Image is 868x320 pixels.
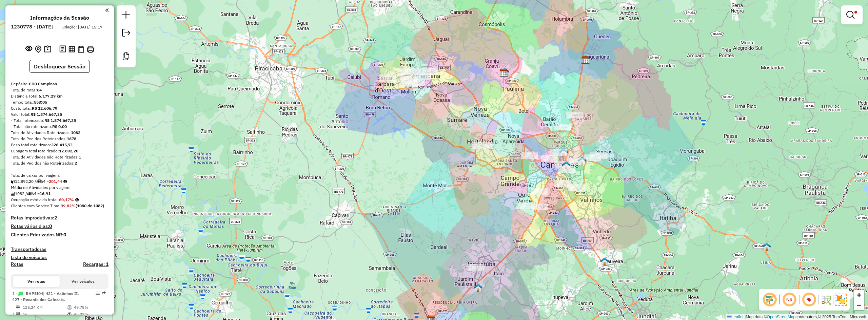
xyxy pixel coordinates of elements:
i: Total de rotas [27,192,32,196]
div: Total de Atividades não Roteirizadas: [11,154,108,160]
div: Total de Pedidos não Roteirizados: [11,160,108,166]
button: Exibir sessão original [24,44,34,55]
span: 1 - [12,291,79,302]
div: 12.892,20 / 64 = [11,178,108,185]
h4: Informações da Sessão [30,15,89,21]
td: 45,03% [74,311,106,318]
strong: R$ 0,00 [52,124,67,129]
a: Exportar sessão [119,26,133,41]
div: Tempo total: [11,99,108,105]
div: Média de Atividades por viagem: [11,185,108,191]
h4: Lista de veículos [11,255,108,260]
div: Total de Pedidos Roteirizados: [11,136,108,142]
div: Total de rotas: [11,87,108,93]
span: Clientes com Service Time: [11,203,61,208]
a: Criar modelo [119,49,133,65]
h4: Clientes Priorizados NR: [11,232,108,238]
td: / [12,311,16,318]
button: Ver rotas [13,276,60,287]
div: Map data © contributors,© 2025 TomTom, Microsoft [726,314,868,320]
a: Nova sessão e pesquisa [119,8,133,23]
h6: 1230778 - [DATE] [11,24,53,30]
em: Opções [96,291,100,295]
strong: 326.415,71 [51,142,73,147]
strong: 2 [75,161,77,166]
strong: 60,17% [59,197,74,202]
img: PA DC [474,283,482,292]
div: Peso total roteirizado: [11,142,108,148]
strong: R$ 12.606,79 [32,106,57,111]
i: % de utilização do peso [67,305,72,310]
div: Criação: [DATE] 15:17 [60,24,105,30]
img: Fluxo de ruas [821,294,831,305]
td: 125,24 KM [22,304,67,311]
img: Bees [578,156,587,165]
strong: 201,44 [49,179,62,184]
strong: 12.892,20 [59,148,78,153]
a: Clique aqui para minimizar o painel [105,6,108,14]
strong: 2 [54,215,57,221]
i: Cubagem total roteirizado [11,179,15,184]
strong: CDD Campinas [29,81,57,86]
div: Custo total: [11,105,108,111]
span: − [857,301,861,309]
span: | [745,315,746,319]
img: PA Atibaia Teste [762,242,771,251]
div: Total de caixas por viagem: [11,172,108,178]
a: Zoom in [854,290,864,300]
td: 16 [22,311,67,318]
h4: Rotas vários dias: [11,223,108,229]
img: Exibir/Ocultar setores [835,294,847,306]
span: Ocupação média da frota: [11,197,58,202]
strong: 0 [63,232,66,238]
div: Distância Total: [11,93,108,99]
strong: 64 [37,87,42,92]
span: Exibir número da rota [801,292,817,308]
button: Visualizar Romaneio [76,44,85,54]
div: Total de Atividades Roteirizadas: [11,130,108,136]
i: Distância Total [16,305,20,310]
img: 602 UDC Light Taquaral [559,148,568,157]
h4: Rotas improdutivas: [11,215,108,221]
span: Ocultar NR [781,292,797,308]
strong: (1080 de 1082) [76,203,104,208]
td: 49,75% [74,304,106,311]
div: Cubagem total roteirizado: [11,148,108,154]
div: - Total roteirizado: [11,118,108,124]
strong: 16,91 [40,191,51,196]
img: Campinas [562,161,571,170]
i: % de utilização da cubagem [67,312,72,316]
strong: 99,82% [61,203,76,208]
strong: 6.177,29 km [39,93,63,99]
strong: 0 [49,223,52,229]
button: Ver veículos [60,276,106,287]
span: Exibir deslocamento [762,292,778,308]
button: Centralizar mapa no depósito ou ponto de apoio [34,44,43,55]
i: Total de Atividades [16,312,20,316]
a: Rotas [11,261,23,267]
div: - Total não roteirizado: [11,124,108,130]
span: Filtro Ativo [854,11,857,14]
em: Média calculada utilizando a maior ocupação (%Peso ou %Cubagem) de cada rota da sessão. Rotas cro... [75,198,79,202]
strong: 1678 [67,136,76,141]
button: Desbloquear Sessão [29,60,90,73]
a: OpenStreetMap [767,315,796,319]
i: Meta Caixas/viagem: 235,30 Diferença: -33,86 [63,179,67,184]
i: Total de rotas [36,179,41,184]
div: Depósito: [11,81,108,87]
a: Zoom out [854,300,864,310]
em: Rota exportada [102,291,106,295]
a: Leaflet [727,315,744,319]
strong: 553:05 [34,100,47,105]
button: Imprimir Rotas [85,44,95,54]
strong: 1082 [71,130,80,135]
img: CDD Campinas [499,68,508,77]
div: 1082 / 64 = [11,191,108,197]
h4: Transportadoras [11,247,108,252]
button: Painel de Sugestão [43,44,53,55]
img: FAD CDD Campinas [500,67,509,76]
a: Exibir filtros [844,8,860,22]
span: + [857,291,861,299]
span: BHP5I04 [26,291,43,296]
